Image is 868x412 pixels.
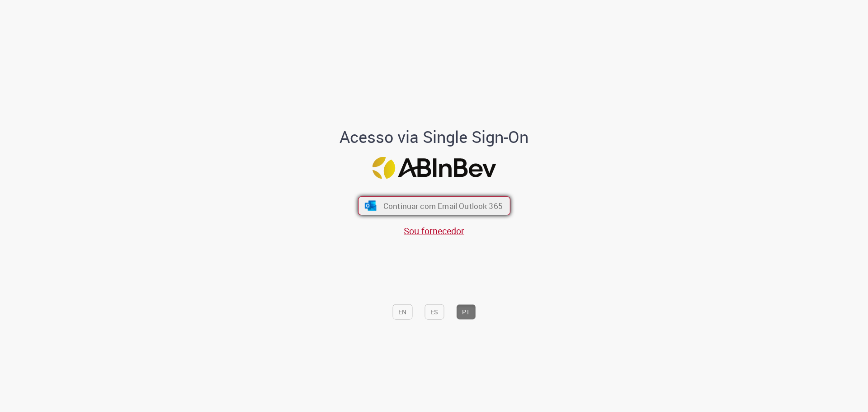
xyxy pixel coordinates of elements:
h1: Acesso via Single Sign-On [309,128,560,146]
span: Continuar com Email Outlook 365 [383,200,502,211]
img: Logo ABInBev [372,156,496,179]
button: EN [392,304,412,319]
a: Sou fornecedor [404,225,464,237]
button: PT [456,304,476,319]
button: ES [425,304,444,319]
img: ícone Azure/Microsoft 360 [364,201,377,211]
button: ícone Azure/Microsoft 360 Continuar com Email Outlook 365 [358,196,510,215]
